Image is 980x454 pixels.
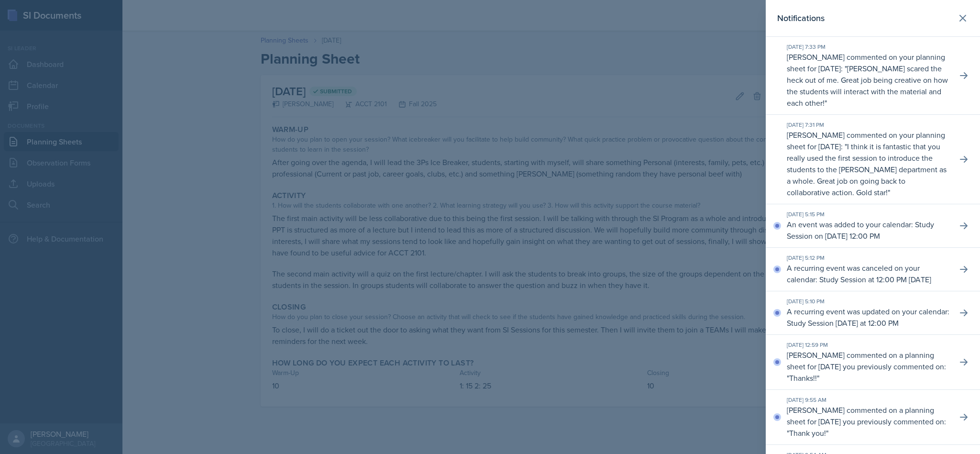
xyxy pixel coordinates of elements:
[787,141,947,198] p: I think it is fantastic that you really used the first session to introduce the students to the [...
[787,210,949,219] div: [DATE] 5:15 PM
[789,428,826,438] p: Thank you!
[787,43,949,51] div: [DATE] 7:33 PM
[787,349,949,384] p: [PERSON_NAME] commented on a planning sheet for [DATE] you previously commented on: " "
[787,129,949,198] p: [PERSON_NAME] commented on your planning sheet for [DATE]: " "
[787,63,948,108] p: [PERSON_NAME] scared the heck out of me. Great job being creative on how the students will intera...
[787,341,949,349] div: [DATE] 12:59 PM
[787,262,949,285] p: A recurring event was canceled on your calendar: Study Session at 12:00 PM [DATE]
[787,404,949,439] p: [PERSON_NAME] commented on a planning sheet for [DATE] you previously commented on: " "
[787,121,949,129] div: [DATE] 7:31 PM
[787,219,949,242] p: An event was added to your calendar: Study Session on [DATE] 12:00 PM
[787,51,949,109] p: [PERSON_NAME] commented on your planning sheet for [DATE]: " "
[787,297,949,306] div: [DATE] 5:10 PM
[777,11,825,25] h2: Notifications
[787,396,949,404] div: [DATE] 9:55 AM
[789,373,817,383] p: Thanks!!
[787,306,949,329] p: A recurring event was updated on your calendar: Study Session [DATE] at 12:00 PM
[787,254,949,262] div: [DATE] 5:12 PM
